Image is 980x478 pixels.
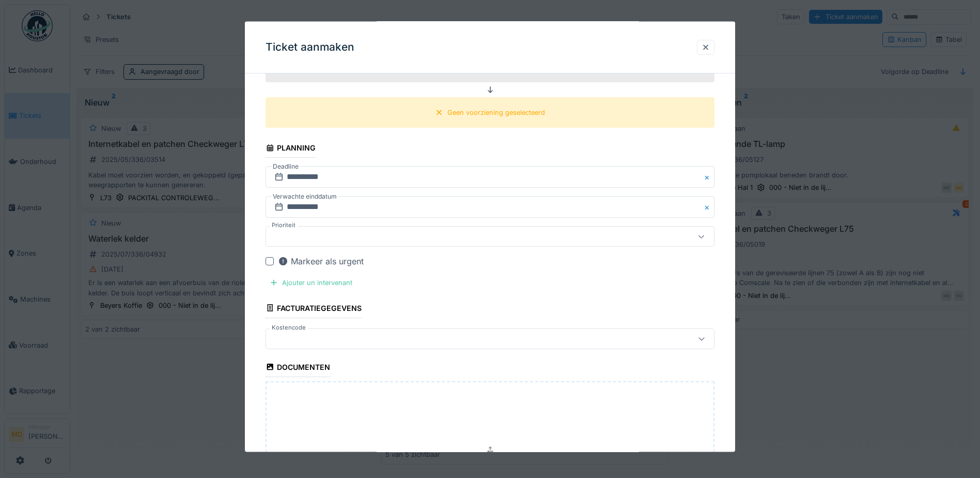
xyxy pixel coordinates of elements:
[703,196,714,218] button: Close
[703,166,714,188] button: Close
[270,323,308,332] label: Kostencode
[266,276,356,290] div: Ajouter un intervenant
[266,140,316,158] div: Planning
[278,255,364,267] div: Markeer als urgent
[266,300,362,318] div: Facturatiegegevens
[270,221,298,230] label: Prioriteit
[266,41,354,54] h3: Ticket aanmaken
[272,191,338,202] label: Verwachte einddatum
[266,359,330,377] div: Documenten
[447,108,545,117] div: Geen voorziening geselecteerd
[272,161,300,172] label: Deadline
